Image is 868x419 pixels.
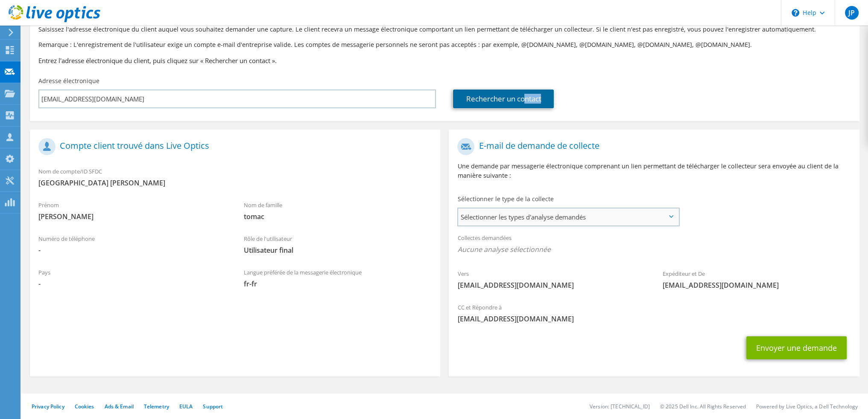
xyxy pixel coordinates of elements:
[235,196,441,225] div: Nom de famille
[590,403,650,410] li: Version: [TECHNICAL_ID]
[75,403,94,410] a: Cookies
[38,40,851,49] p: Remarque : L'enregistrement de l'utilisateur exige un compte e-mail d'entreprise valide. Les comp...
[756,403,858,410] li: Powered by Live Optics, a Dell Technology
[746,336,847,359] button: Envoyer une demande
[203,403,223,410] a: Support
[32,403,64,410] a: Privacy Policy
[457,162,850,180] p: Une demande par messagerie électronique comprenant un lien permettant de télécharger le collecteu...
[144,403,169,410] a: Telemetry
[38,25,851,34] p: Saisissez l'adresse électronique du client auquel vous souhaitez demander une capture. Le client ...
[845,6,859,20] span: JP
[457,245,850,254] span: Aucune analyse sélectionnée
[449,229,859,260] div: Collectes demandées
[660,403,746,410] li: © 2025 Dell Inc. All Rights Reserved
[458,208,678,225] span: Sélectionner les types d'analyse demandés
[449,265,654,294] div: Vers
[244,279,432,289] span: fr-fr
[38,138,427,155] h1: Compte client trouvé dans Live Optics
[792,9,799,17] svg: \n
[457,195,553,203] label: Sélectionner le type de la collecte
[457,280,646,290] span: [EMAIL_ADDRESS][DOMAIN_NAME]
[30,196,235,225] div: Prénom
[235,263,441,293] div: Langue préférée de la messagerie électronique
[457,138,846,155] h1: E-mail de demande de collecte
[453,90,554,108] a: Rechercher un contact
[663,280,851,290] span: [EMAIL_ADDRESS][DOMAIN_NAME]
[654,265,859,294] div: Expéditeur et De
[38,212,227,221] span: [PERSON_NAME]
[105,403,134,410] a: Ads & Email
[38,279,227,289] span: -
[235,230,441,259] div: Rôle de l'utilisateur
[38,246,227,255] span: -
[244,246,432,255] span: Utilisateur final
[38,77,99,85] label: Adresse électronique
[38,56,851,65] h3: Entrez l'adresse électronique du client, puis cliquez sur « Rechercher un contact ».
[244,212,432,221] span: tomac
[449,298,859,328] div: CC et Répondre à
[30,230,235,259] div: Numéro de téléphone
[30,263,235,293] div: Pays
[457,314,850,324] span: [EMAIL_ADDRESS][DOMAIN_NAME]
[38,178,432,188] span: [GEOGRAPHIC_DATA] [PERSON_NAME]
[179,403,193,410] a: EULA
[30,162,440,192] div: Nom de compte/ID SFDC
